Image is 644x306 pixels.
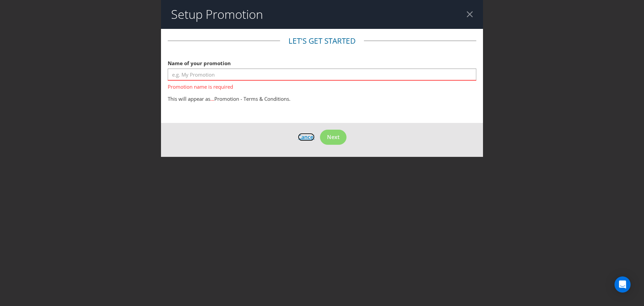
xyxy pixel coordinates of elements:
[298,133,315,141] span: Cancel
[614,276,631,293] div: Open Intercom Messenger
[168,81,476,90] span: Promotion name is required
[214,95,290,102] span: Promotion - Terms & Conditions.
[280,36,364,46] legend: Let's get started
[320,130,346,145] button: Next
[298,133,315,141] button: Cancel
[168,95,210,102] span: This will appear as
[171,8,263,21] h2: Setup Promotion
[327,133,339,141] span: Next
[168,69,476,80] input: e.g. My Promotion
[210,95,214,102] span: ...
[168,60,231,67] span: Name of your promotion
